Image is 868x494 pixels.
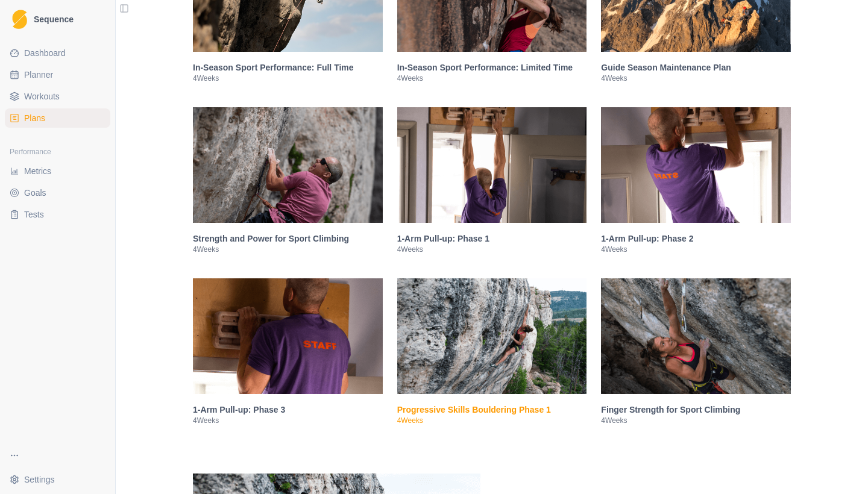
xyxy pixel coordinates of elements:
[5,5,110,34] a: LogoSequence
[601,73,791,83] p: 4 Weeks
[5,43,110,63] a: Dashboard
[601,278,791,394] img: Finger Strength for Sport Climbing
[193,245,383,254] p: 4 Weeks
[193,73,383,83] p: 4 Weeks
[397,61,587,73] h3: In-Season Sport Performance: Limited Time
[193,233,383,245] h3: Strength and Power for Sport Climbing
[24,90,60,102] span: Workouts
[601,245,791,254] p: 4 Weeks
[397,404,587,416] h3: Progressive Skills Bouldering Phase 1
[601,233,791,245] h3: 1-Arm Pull-up: Phase 2
[601,61,791,73] h3: Guide Season Maintenance Plan
[397,233,587,245] h3: 1-Arm Pull-up: Phase 1
[24,187,46,199] span: Goals
[34,15,74,23] span: Sequence
[397,107,587,223] img: 1-Arm Pull-up: Phase 1
[5,183,110,202] a: Goals
[601,416,791,425] p: 4 Weeks
[24,69,53,81] span: Planner
[12,10,27,30] img: Logo
[5,161,110,181] a: Metrics
[601,107,791,223] img: 1-Arm Pull-up: Phase 2
[193,107,383,223] img: Strength and Power for Sport Climbing
[24,208,44,220] span: Tests
[601,404,791,416] h3: Finger Strength for Sport Climbing
[5,108,110,128] a: Plans
[5,87,110,106] a: Workouts
[5,470,110,489] button: Settings
[193,278,383,394] img: 1-Arm Pull-up: Phase 3
[193,404,383,416] h3: 1-Arm Pull-up: Phase 3
[5,65,110,84] a: Planner
[397,73,587,83] p: 4 Weeks
[24,47,66,59] span: Dashboard
[193,416,383,425] p: 4 Weeks
[24,165,51,177] span: Metrics
[397,416,587,425] p: 4 Weeks
[5,205,110,224] a: Tests
[193,61,383,73] h3: In-Season Sport Performance: Full Time
[397,278,587,394] img: Progressive Skills Bouldering Phase 1
[24,112,45,124] span: Plans
[5,142,110,161] div: Performance
[397,245,587,254] p: 4 Weeks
